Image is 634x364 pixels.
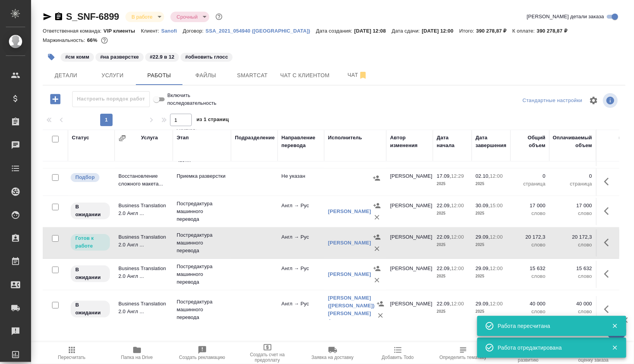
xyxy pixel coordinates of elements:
p: 22.09, [437,203,451,208]
p: 15 632 [553,265,592,272]
button: Здесь прячутся важные кнопки [599,300,618,319]
span: Smartcat [234,71,271,80]
span: Посмотреть информацию [603,93,619,108]
p: 29.09, [476,265,490,271]
p: слово [553,241,592,249]
button: Добавить Todo [365,342,431,364]
button: Скопировать ссылку [54,12,63,21]
p: 15:00 [490,203,503,208]
p: В ожидании [75,301,105,317]
p: 390 278,87 ₽ [476,28,512,34]
p: 66% [87,37,99,43]
div: Дата начала [437,134,468,149]
p: 22.09, [437,265,451,271]
button: Удалить [371,274,383,286]
p: 12:00 [451,301,464,307]
p: 20 172,3 [514,233,545,241]
div: Дата завершения [476,134,507,149]
td: [PERSON_NAME] [386,229,433,257]
p: 2025 [437,180,468,188]
p: 0 [514,172,545,180]
p: 17.09, [437,173,451,179]
span: Услуги [94,71,131,80]
div: Исполнитель может приступить к работе [70,233,111,251]
p: 22.09, [437,301,451,307]
p: В ожидании [75,203,105,218]
button: Скопировать ссылку для ЯМессенджера [43,12,52,21]
td: Англ → Рус [278,296,324,323]
p: страница [553,180,592,188]
p: [DATE] 12:08 [354,28,392,34]
p: #обновить глосс [185,53,228,61]
span: Чат с клиентом [280,71,330,80]
p: Sanofi [161,28,183,34]
p: 12:00 [451,203,464,208]
div: В работе [170,12,209,22]
button: Определить тематику [431,342,496,364]
p: #на разверстке [100,53,139,61]
div: split button [521,95,584,107]
span: Папка на Drive [121,355,153,360]
p: 29.09, [476,234,490,240]
p: Договор: [183,28,206,34]
div: Статус [72,134,89,142]
span: Работы [141,71,178,80]
button: Здесь прячутся важные кнопки [599,172,618,191]
span: на разверстке [95,53,144,60]
div: Исполнитель [328,134,362,142]
p: В ожидании [75,266,105,281]
button: 110901.68 RUB; [99,35,109,45]
p: 30.09, [476,203,490,208]
p: Постредактура машинного перевода [177,231,227,255]
button: Добавить работу [45,91,66,107]
p: 12:00 [451,234,464,240]
div: Оплачиваемый объем [553,134,592,149]
span: Заявка на доставку [311,355,353,360]
div: Можно подбирать исполнителей [70,172,111,183]
a: [PERSON_NAME] ([PERSON_NAME]) [PERSON_NAME] Андреевна [328,295,375,324]
div: В работе [125,12,164,22]
p: 2025 [437,272,468,280]
p: слово [553,210,592,217]
button: В работе [129,14,155,20]
a: [PERSON_NAME] [328,240,371,246]
div: Работа пересчитана [498,322,600,330]
a: SSA_2021_054940 ([GEOGRAPHIC_DATA]) [205,27,316,34]
p: Дата сдачи: [392,28,422,34]
a: [PERSON_NAME] [328,208,371,214]
p: страница [514,180,545,188]
button: Сгруппировать [118,134,126,142]
button: Создать счет на предоплату [235,342,300,364]
p: Подбор [75,173,95,181]
span: Создать счет на предоплату [240,352,295,363]
span: см комм [60,53,95,60]
div: Услуга [141,134,158,142]
button: Пересчитать [39,342,104,364]
span: из 1 страниц [196,115,229,126]
p: Приемка разверстки [177,172,227,180]
td: [PERSON_NAME] [386,261,433,288]
button: Заявка на доставку [300,342,365,364]
p: 40 000 [553,300,592,308]
p: слово [514,241,545,249]
p: Готов к работе [75,234,105,250]
p: 12:29 [451,173,464,179]
a: S_SNF-6899 [66,11,119,22]
p: 29.09, [476,301,490,307]
span: Создать рекламацию [179,355,225,360]
div: Общий объем [514,134,545,149]
p: слово [514,210,545,217]
div: Этап [177,134,189,142]
p: Итого: [459,28,476,34]
span: обновить глосс [180,53,233,60]
button: Назначить [371,263,383,274]
span: Чат [339,70,376,80]
span: Определить тематику [439,355,486,360]
p: Дата создания: [316,28,354,34]
div: Исполнитель назначен, приступать к работе пока рано [70,300,111,318]
p: слово [514,308,545,315]
div: Исполнитель назначен, приступать к работе пока рано [70,202,111,220]
td: Восстановление сложного макета... [115,168,173,196]
p: #см комм [65,53,89,61]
